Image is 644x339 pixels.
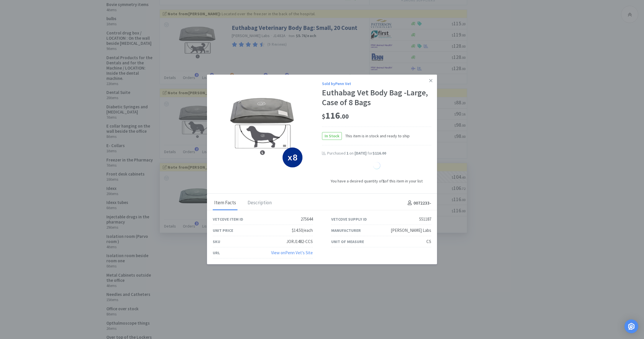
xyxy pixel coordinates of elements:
span: $116.00 [373,151,386,156]
div: Unit of Measure [331,238,364,245]
span: 1 [346,151,348,156]
div: Sold by Penn Vet [322,80,431,87]
div: Euthabag Vet Body Bag -Large, Case of 8 Bags [322,88,431,107]
div: URL [213,250,220,256]
div: JORJ1482-CCS [286,238,313,245]
div: SKU [213,238,220,245]
div: Description [246,196,273,210]
div: Manufacturer [331,227,361,234]
div: Vetcove Supply ID [331,216,367,222]
div: CS [426,238,431,245]
span: $ [322,112,325,120]
span: . 00 [340,112,349,120]
div: $14.50/each [292,227,313,234]
h4: 0072233 - [405,199,431,207]
strong: 1 [383,178,385,184]
span: 116 [322,109,349,121]
div: Item Facts [213,196,237,210]
a: View onPenn Vet's Site [271,250,313,255]
div: Unit Price [213,227,233,234]
div: Open Intercom Messenger [624,319,638,333]
div: You have a desired quantity of of this item in your list [322,178,431,184]
div: 551187 [419,216,431,223]
div: Vetcove Item ID [213,216,243,222]
div: 275644 [301,216,313,223]
div: [PERSON_NAME] Labs [391,227,431,234]
span: This item is in stock and ready to ship [342,133,410,139]
span: In Stock [322,132,342,140]
div: Purchased on for [327,151,431,156]
span: [DATE] [354,151,367,156]
img: 56e13f0a130d4769baa17bf6da990e8f_551187.png [230,95,305,169]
